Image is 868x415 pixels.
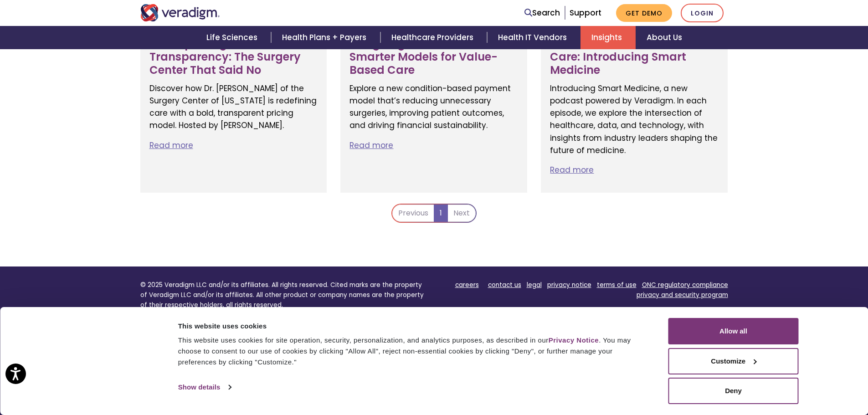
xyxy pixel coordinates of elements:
[455,281,479,289] a: careers
[637,291,728,299] a: privacy and security program
[597,281,637,289] a: terms of use
[549,336,599,344] a: Privacy Notice
[349,82,518,132] p: Explore a new condition-based payment model that’s reducing unnecessary surgeries, improving pati...
[668,348,799,374] button: Customize
[668,318,799,344] button: Allow all
[178,380,231,394] a: Show details
[391,204,477,230] nav: Pagination Controls
[616,4,672,22] a: Get Demo
[524,7,560,19] a: Search
[487,26,580,49] a: Health IT Vendors
[570,7,601,18] a: Support
[488,281,521,289] a: contact us
[527,281,542,289] a: legal
[380,26,487,49] a: Healthcare Providers
[149,37,318,77] h3: Championing Price Transparency: The Surgery Center That Said No
[642,281,728,289] a: ONC regulatory compliance
[178,321,648,332] div: This website uses cookies
[140,4,220,21] img: Veradigm logo
[550,82,719,157] p: Introducing Smart Medicine, a new podcast powered by Veradigm. In each episode, we explore the in...
[636,26,693,49] a: About Us
[550,37,719,77] h3: Welcome to the Future of Care: Introducing Smart Medicine
[434,205,448,222] a: 1
[822,369,857,404] iframe: Drift Chat Widget
[140,280,427,310] p: © 2025 Veradigm LLC and/or its affiliates. All rights reserved. Cited marks are the property of V...
[271,26,380,49] a: Health Plans + Payers
[681,4,724,22] a: Login
[668,378,799,404] button: Deny
[195,26,271,49] a: Life Sciences
[580,26,636,49] a: Insights
[178,335,648,368] div: This website uses cookies for site operation, security, personalization, and analytics purposes, ...
[349,37,518,77] h3: Designing Care That Works: Smarter Models for Value-Based Care
[149,82,318,132] p: Discover how Dr. [PERSON_NAME] of the Surgery Center of [US_STATE] is redefining care with a bold...
[547,281,591,289] a: privacy notice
